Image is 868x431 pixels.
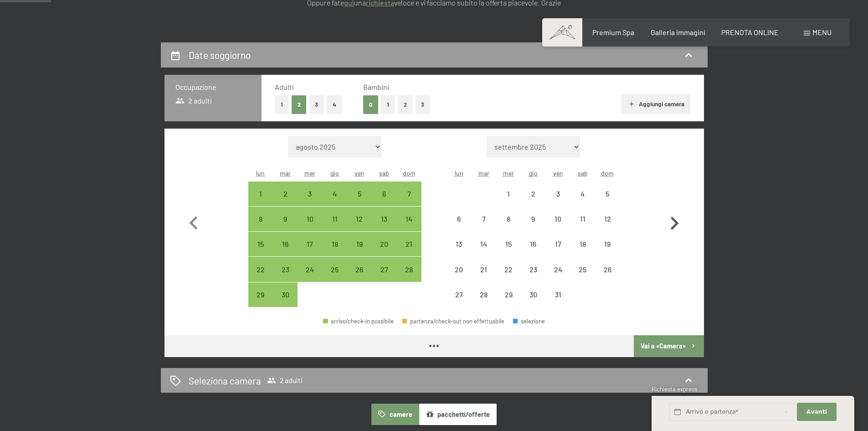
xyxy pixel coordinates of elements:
a: Premium Spa [592,28,634,36]
span: Adulti [275,83,294,91]
div: arrivo/check-in non effettuabile [521,282,545,307]
div: arrivo/check-in possibile [372,207,396,231]
div: Sun Sep 21 2025 [396,232,421,256]
div: arrivo/check-in possibile [372,232,396,256]
div: 7 [473,215,495,238]
div: 19 [348,240,371,263]
div: arrivo/check-in possibile [347,207,372,231]
div: Wed Sep 24 2025 [298,257,322,281]
button: Mese successivo [661,136,688,307]
div: Wed Sep 17 2025 [298,232,322,256]
div: 9 [274,215,297,238]
abbr: sabato [578,169,588,177]
div: 12 [596,215,619,238]
div: Tue Sep 16 2025 [273,232,298,256]
abbr: venerdì [553,169,563,177]
div: arrivo/check-in possibile [298,232,322,256]
div: arrivo/check-in non effettuabile [545,182,570,206]
div: 14 [397,215,420,238]
button: 1 [381,95,395,114]
div: arrivo/check-in possibile [298,207,322,231]
div: Sun Sep 07 2025 [396,182,421,206]
div: Thu Oct 09 2025 [521,207,545,231]
a: PRENOTA ONLINE [721,28,779,36]
div: Mon Sep 01 2025 [248,182,273,206]
div: 17 [546,240,569,263]
div: 18 [571,240,594,263]
div: 18 [324,240,346,263]
div: 3 [546,190,569,213]
div: arrivo/check-in possibile [248,257,273,281]
div: arrivo/check-in possibile [372,257,396,281]
div: arrivo/check-in possibile [248,207,273,231]
div: 13 [447,240,470,263]
div: Wed Oct 08 2025 [496,207,521,231]
div: 5 [596,190,619,213]
div: arrivo/check-in non effettuabile [496,182,521,206]
div: 8 [249,215,272,238]
div: arrivo/check-in possibile [248,282,273,307]
button: 1 [275,95,289,114]
div: Tue Oct 14 2025 [472,232,496,256]
div: 30 [522,291,544,314]
div: 19 [596,240,619,263]
div: 10 [546,215,569,238]
div: Fri Sep 19 2025 [347,232,372,256]
span: Richiesta express [652,385,697,393]
div: 6 [447,215,470,238]
div: Fri Oct 24 2025 [545,257,570,281]
div: Thu Oct 02 2025 [521,182,545,206]
abbr: giovedì [529,169,538,177]
div: arrivo/check-in non effettuabile [496,232,521,256]
h2: Date soggiorno [189,49,251,61]
div: Sun Oct 12 2025 [595,207,620,231]
button: 3 [309,95,324,114]
div: 10 [298,215,321,238]
div: Sun Sep 28 2025 [396,257,421,281]
div: arrivo/check-in non effettuabile [472,207,496,231]
div: Sat Sep 06 2025 [372,182,396,206]
div: 2 [522,190,544,213]
button: 2 [292,95,307,114]
div: arrivo/check-in possibile [372,182,396,206]
div: arrivo/check-in possibile [396,182,421,206]
div: 28 [473,291,495,314]
div: Mon Sep 15 2025 [248,232,273,256]
div: 23 [522,266,544,289]
div: Thu Oct 30 2025 [521,282,545,307]
div: arrivo/check-in non effettuabile [472,282,496,307]
div: 28 [397,266,420,289]
div: arrivo/check-in possibile [273,232,298,256]
div: 27 [447,291,470,314]
div: arrivo/check-in non effettuabile [545,282,570,307]
abbr: mercoledì [304,169,315,177]
div: Fri Oct 03 2025 [545,182,570,206]
button: 4 [327,95,342,114]
abbr: lunedì [256,169,265,177]
div: arrivo/check-in non effettuabile [570,207,595,231]
button: 2 [398,95,413,114]
div: Mon Oct 27 2025 [447,282,471,307]
button: 0 [363,95,378,114]
div: arrivo/check-in non effettuabile [570,232,595,256]
div: Fri Sep 12 2025 [347,207,372,231]
a: Galleria immagini [651,28,705,36]
button: pacchetti/offerte [419,404,497,425]
div: 20 [447,266,470,289]
div: arrivo/check-in possibile [323,257,347,281]
div: Thu Oct 16 2025 [521,232,545,256]
div: Mon Sep 22 2025 [248,257,273,281]
div: Fri Sep 26 2025 [347,257,372,281]
div: arrivo/check-in non effettuabile [521,182,545,206]
div: 13 [373,215,395,238]
button: Mese precedente [180,136,207,307]
div: Thu Sep 04 2025 [323,182,347,206]
div: 29 [249,291,272,314]
abbr: martedì [280,169,291,177]
div: Tue Oct 28 2025 [472,282,496,307]
div: Wed Sep 03 2025 [298,182,322,206]
div: arrivo/check-in possibile [273,282,298,307]
div: arrivo/check-in non effettuabile [447,282,471,307]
